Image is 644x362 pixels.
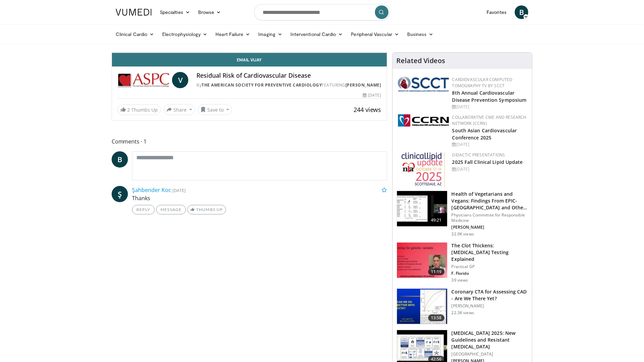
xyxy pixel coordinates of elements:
input: Search topics, interventions [254,4,390,20]
h3: [MEDICAL_DATA] 2025: New Guidelines and Resistant [MEDICAL_DATA] [452,330,528,350]
h4: Related Videos [397,57,446,65]
a: B [112,151,128,168]
a: 49:21 Health of Vegetarians and Vegans: Findings From EPIC-[GEOGRAPHIC_DATA] and Othe… Physicians... [397,191,528,237]
a: Clinical Cardio [112,27,158,41]
p: [PERSON_NAME] [452,225,528,230]
p: F. Florido [452,271,528,276]
div: [DATE] [363,92,381,98]
h4: Residual Risk of Cardiovascular Disease [196,72,381,79]
span: 49:21 [428,217,444,224]
p: [GEOGRAPHIC_DATA] [452,351,528,357]
a: Interventional Cardio [286,27,347,41]
small: [DATE] [172,187,186,193]
a: 2025 Fall Clinical Lipid Update [452,159,523,165]
p: [PERSON_NAME] [452,303,528,309]
span: 244 views [354,106,381,114]
div: Didactic Presentations [452,152,527,158]
a: South Asian Cardiovascular Conference 2025 [452,127,517,141]
a: Reply [132,205,155,214]
img: 51a70120-4f25-49cc-93a4-67582377e75f.png.150x105_q85_autocrop_double_scale_upscale_version-0.2.png [398,77,449,92]
a: Collaborative CME and Research Network (CCRN) [452,114,527,126]
p: 32.9K views [452,231,474,237]
img: 7b0db7e1-b310-4414-a1d3-dac447dbe739.150x105_q85_crop-smart_upscale.jpg [397,243,447,278]
a: Browse [194,5,225,19]
a: Message [156,205,186,214]
a: The American Society for Preventive Cardiology [202,82,322,88]
p: Practical GP [452,264,528,269]
div: [DATE] [452,141,527,148]
a: Imaging [254,27,286,41]
div: [DATE] [452,166,527,172]
span: Comments 1 [112,137,387,146]
a: Şahbender Koc [132,186,171,194]
div: By FEATURING [196,82,381,88]
div: [DATE] [452,104,527,110]
button: Save to [198,104,232,115]
a: 13:58 Coronary CTA for Assessing CAD - Are We There Yet? [PERSON_NAME] 22.3K views [397,288,528,324]
a: Ş [112,186,128,202]
a: Business [403,27,438,41]
a: Cardiovascular Computed Tomography TV by SCCT [452,77,513,89]
h3: Coronary CTA for Assessing CAD - Are We There Yet? [452,288,528,302]
a: [PERSON_NAME] [345,82,381,88]
a: B [515,5,528,19]
span: 11:19 [428,268,444,275]
img: d65bce67-f81a-47c5-b47d-7b8806b59ca8.jpg.150x105_q85_autocrop_double_scale_upscale_version-0.2.jpg [401,152,445,188]
h3: Health of Vegetarians and Vegans: Findings From EPIC-[GEOGRAPHIC_DATA] and Othe… [452,191,528,211]
p: 39 views [452,278,468,283]
button: Share [164,104,195,115]
a: 8th Annual Cardiovascular Disease Prevention Symposium [452,90,527,103]
h3: The Clot Thickens: [MEDICAL_DATA] Testing Explained [452,242,528,263]
span: 13:58 [428,315,444,321]
a: V [172,72,188,88]
img: 34b2b9a4-89e5-4b8c-b553-8a638b61a706.150x105_q85_crop-smart_upscale.jpg [397,289,447,324]
img: 606f2b51-b844-428b-aa21-8c0c72d5a896.150x105_q85_crop-smart_upscale.jpg [397,191,447,226]
a: 11:19 The Clot Thickens: [MEDICAL_DATA] Testing Explained Practical GP F. Florido 39 views [397,242,528,283]
a: Email Vijay [112,53,387,66]
img: The American Society for Preventive Cardiology [117,72,169,88]
a: Favorites [482,5,511,19]
a: Thumbs Up [187,205,226,214]
span: 2 [127,107,130,113]
a: Electrophysiology [158,27,211,41]
a: Heart Failure [211,27,254,41]
a: Specialties [156,5,194,19]
p: Physicians Committee for Responsible Medicine [452,212,528,223]
img: a04ee3ba-8487-4636-b0fb-5e8d268f3737.png.150x105_q85_autocrop_double_scale_upscale_version-0.2.png [398,114,449,127]
a: Peripheral Vascular [347,27,403,41]
a: 2 Thumbs Up [117,104,161,115]
img: VuMedi Logo [116,9,152,16]
p: 22.3K views [452,310,474,316]
p: Thanks [132,194,387,202]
